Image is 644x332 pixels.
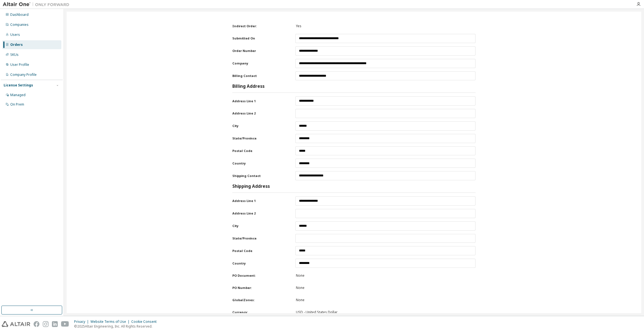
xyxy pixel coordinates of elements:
div: Dashboard [10,13,29,17]
label: PO Number: [232,286,285,290]
label: Submitted On [232,36,286,41]
div: Cookie Consent [131,319,160,324]
div: On Prem [10,102,24,107]
label: City [232,124,286,128]
label: Postal Code [232,149,286,153]
img: instagram.svg [43,321,49,327]
img: altair_logo.svg [2,321,30,327]
div: Users [10,33,20,37]
img: Altair One [3,2,72,7]
div: Company Profile [10,73,37,77]
div: Orders [10,43,23,47]
label: Indirect Order: [232,24,285,28]
label: Address Line 1 [232,99,286,103]
label: Postal Code [232,249,286,253]
div: User Profile [10,63,29,67]
label: GlobalZones: [232,298,285,302]
label: Country [232,261,286,266]
div: USD - United States Dollar [296,310,476,314]
div: None [296,298,476,302]
label: Shipping Contact [232,174,286,178]
label: State/Province [232,236,286,241]
img: youtube.svg [61,321,69,327]
h3: Billing Address [232,84,265,89]
label: Billing Contact [232,74,286,78]
div: None [296,273,476,278]
label: Address Line 2 [232,111,286,116]
h3: Shipping Address [232,184,270,189]
label: Currency: [232,310,285,314]
label: Address Line 1 [232,199,286,203]
label: Company [232,61,286,66]
div: License Settings [4,83,33,88]
img: linkedin.svg [52,321,58,327]
p: © 2025 Altair Engineering, Inc. All Rights Reserved. [74,324,160,329]
div: Companies [10,23,29,27]
div: None [296,286,476,290]
label: City [232,224,286,228]
label: Address Line 2 [232,211,286,216]
div: Website Terms of Use [90,319,131,324]
label: Order Number [232,49,286,53]
label: State/Province [232,136,286,141]
div: Yes [296,24,476,28]
div: SKUs [10,53,19,57]
img: facebook.svg [34,321,39,327]
label: PO Document: [232,273,285,278]
div: Privacy [74,319,90,324]
label: Country [232,161,286,166]
div: Managed [10,93,26,97]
